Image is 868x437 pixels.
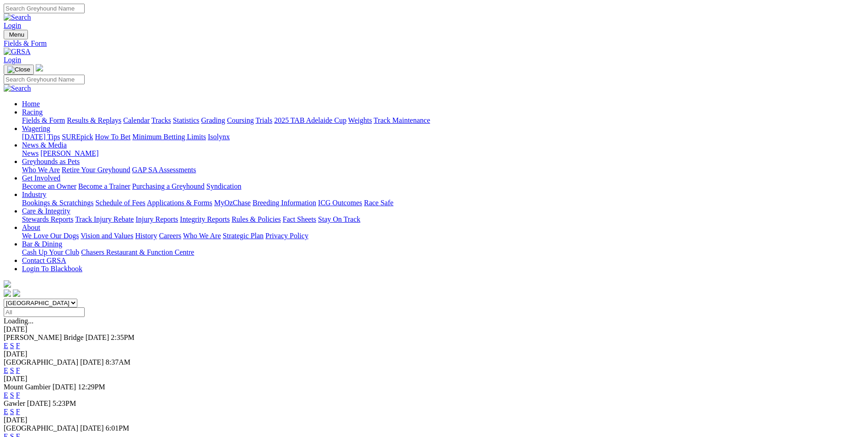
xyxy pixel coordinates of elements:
span: [PERSON_NAME] Bridge [4,333,84,341]
a: [PERSON_NAME] [40,149,98,157]
a: Bookings & Scratchings [22,199,93,207]
a: Race Safe [364,199,393,207]
a: Calendar [123,116,150,124]
button: Toggle navigation [4,65,34,75]
a: Privacy Policy [265,232,308,240]
div: [DATE] [4,350,864,358]
div: [DATE] [4,375,864,383]
a: Fields & Form [4,39,864,48]
div: Bar & Dining [22,248,864,257]
a: How To Bet [95,133,131,141]
a: E [4,408,8,415]
a: Vision and Values [81,232,133,240]
span: Loading... [4,317,33,325]
div: Care & Integrity [22,215,864,224]
a: SUREpick [62,133,93,141]
img: Search [4,84,31,93]
div: Industry [22,199,864,207]
span: [DATE] [53,383,76,391]
span: [GEOGRAPHIC_DATA] [4,424,78,432]
a: GAP SA Assessments [132,166,196,174]
span: 6:01PM [106,424,129,432]
a: Who We Are [22,166,60,174]
a: Integrity Reports [180,215,230,223]
a: Stewards Reports [22,215,73,223]
div: Get Involved [22,182,864,191]
div: About [22,232,864,240]
a: Cash Up Your Club [22,248,79,256]
a: F [16,408,20,415]
a: MyOzChase [214,199,251,207]
a: Login [4,56,21,64]
a: E [4,391,8,399]
span: Menu [9,31,24,38]
a: About [22,224,40,231]
a: Strategic Plan [223,232,264,240]
span: Mount Gambier [4,383,51,391]
a: ICG Outcomes [318,199,362,207]
a: Become a Trainer [78,182,130,190]
img: GRSA [4,48,31,56]
a: History [135,232,157,240]
a: S [10,366,14,374]
input: Search [4,4,85,13]
a: S [10,391,14,399]
a: Statistics [173,116,199,124]
a: [DATE] Tips [22,133,60,141]
span: [DATE] [80,358,104,366]
a: F [16,391,20,399]
div: Greyhounds as Pets [22,166,864,174]
a: Fields & Form [22,116,65,124]
a: Home [22,100,40,108]
a: Injury Reports [135,215,178,223]
a: Get Involved [22,174,60,182]
a: Chasers Restaurant & Function Centre [81,248,194,256]
a: Careers [159,232,181,240]
span: 8:37AM [106,358,130,366]
a: Wagering [22,125,50,132]
a: Track Injury Rebate [75,215,134,223]
a: Applications & Forms [147,199,212,207]
a: Track Maintenance [374,116,430,124]
a: S [10,408,14,415]
a: Rules & Policies [232,215,281,223]
a: Bar & Dining [22,240,62,248]
input: Select date [4,307,85,317]
span: 5:23PM [53,399,76,407]
a: F [16,366,20,374]
a: Who We Are [183,232,221,240]
img: logo-grsa-white.png [4,280,11,288]
a: Care & Integrity [22,207,70,215]
a: Greyhounds as Pets [22,158,80,165]
span: [DATE] [86,333,109,341]
a: Login [4,22,21,29]
button: Toggle navigation [4,30,28,39]
a: Tracks [151,116,171,124]
a: E [4,342,8,350]
a: We Love Our Dogs [22,232,79,240]
img: twitter.svg [13,290,20,297]
img: logo-grsa-white.png [36,64,43,71]
a: 2025 TAB Adelaide Cup [274,116,346,124]
span: 12:29PM [78,383,105,391]
a: Schedule of Fees [95,199,145,207]
a: Minimum Betting Limits [132,133,206,141]
img: Close [7,66,30,73]
a: Coursing [227,116,254,124]
a: F [16,342,20,350]
div: Racing [22,116,864,125]
div: [DATE] [4,325,864,333]
a: Industry [22,191,46,198]
span: Gawler [4,399,25,407]
a: Fact Sheets [283,215,316,223]
a: S [10,342,14,350]
div: News & Media [22,149,864,158]
a: Isolynx [208,133,230,141]
a: Grading [201,116,225,124]
a: Purchasing a Greyhound [132,182,205,190]
a: Trials [255,116,272,124]
span: [DATE] [80,424,104,432]
span: 2:35PM [111,333,135,341]
div: [DATE] [4,416,864,424]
